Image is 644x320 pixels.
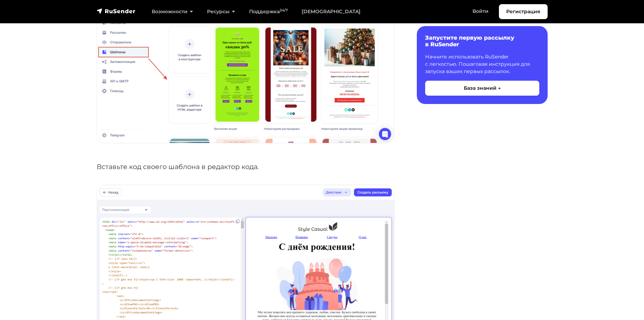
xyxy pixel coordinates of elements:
h6: Запустите первую рассылку в RuSender [425,34,539,48]
a: Регистрация [499,4,548,19]
sup: 24/7 [280,8,288,13]
a: [DEMOGRAPHIC_DATA] [295,5,367,19]
button: База знаний → [425,81,539,96]
a: Войти [466,4,495,18]
a: Ресурсы [200,5,242,19]
img: RuSender [97,8,136,15]
p: Начните использовать RuSender с легкостью. Пошаговая инструкция для запуска ваших первых рассылок. [425,53,539,75]
a: Поддержка24/7 [242,5,295,19]
a: Возможности [145,5,200,19]
p: Вставьте код своего шаблона в редактор кода. [97,161,395,172]
a: Запустите первую рассылку в RuSender Начните использовать RuSender с легкостью. Пошаговая инструк... [417,26,548,104]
